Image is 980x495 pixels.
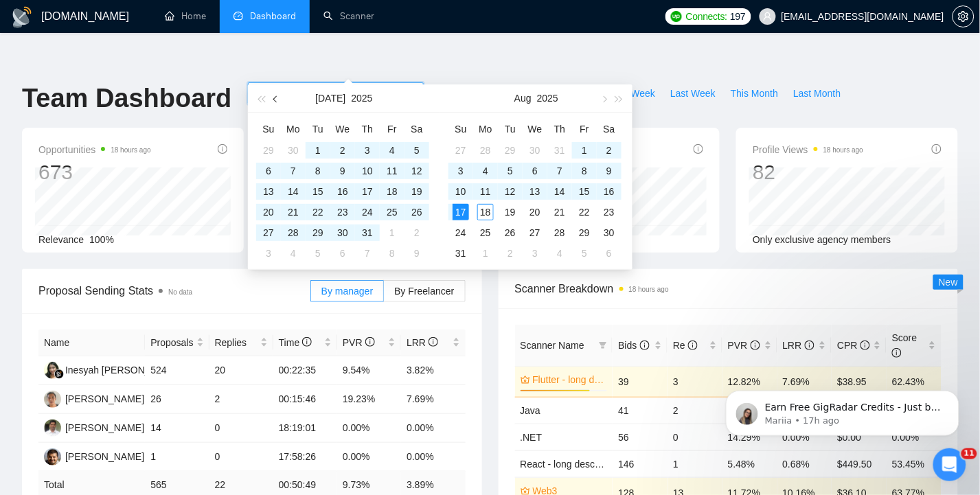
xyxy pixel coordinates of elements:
div: 12 [502,183,519,200]
td: 2025-09-03 [523,243,547,264]
img: II [44,362,61,379]
span: Only exclusive agency members [753,234,891,245]
div: 673 [38,159,151,185]
a: homeHome [165,10,206,22]
td: 2025-07-27 [256,222,281,243]
button: Last Week [663,82,723,104]
td: 2025-07-24 [355,202,380,222]
td: 0.00% [337,414,401,443]
div: 24 [453,225,469,241]
td: 2025-08-06 [523,161,547,181]
button: setting [953,5,975,27]
div: 5 [409,142,425,159]
td: 2025-07-14 [281,181,306,202]
div: 15 [576,183,593,200]
td: 2 [668,397,722,424]
div: 25 [384,204,400,220]
button: Aug [514,84,532,112]
div: 29 [576,225,593,241]
td: 2025-08-05 [498,161,523,181]
div: 6 [527,163,543,179]
div: 1 [477,245,494,262]
th: Th [355,118,380,140]
div: 31 [551,142,568,159]
th: Tu [306,118,330,140]
td: 2025-09-05 [572,243,597,264]
div: 20 [527,204,543,220]
span: Opportunities [38,141,151,158]
a: Flutter - long description [533,372,605,387]
a: IIInesyah [PERSON_NAME] Zaelsyah [PERSON_NAME] [44,364,304,375]
td: 2025-09-06 [597,243,622,264]
span: user [763,12,773,21]
div: 82 [753,159,863,185]
p: Earn Free GigRadar Credits - Just by Sharing Your Story! 💬 Want more credits for sending proposal... [60,39,237,53]
span: By manager [321,286,373,297]
td: 2025-08-09 [404,243,429,264]
div: message notification from Mariia, 17h ago. Earn Free GigRadar Credits - Just by Sharing Your Stor... [21,29,254,74]
span: CPR [837,340,869,351]
div: 1 [384,225,400,241]
img: DK [44,448,61,465]
td: 2025-07-17 [355,181,380,202]
button: This Month [723,82,786,104]
div: 8 [384,245,400,262]
td: 26 [145,385,209,414]
span: This Week [610,86,655,101]
a: DK[PERSON_NAME] [44,450,144,461]
th: Sa [404,118,429,140]
td: 2025-07-09 [330,161,355,181]
td: 14 [145,414,209,443]
span: info-circle [694,144,703,154]
div: 2 [601,142,617,159]
span: info-circle [805,341,814,350]
p: Message from Mariia, sent 17h ago [60,53,237,65]
a: TD[PERSON_NAME] [PERSON_NAME] [44,422,226,433]
div: 10 [453,183,469,200]
img: TD [44,419,61,437]
th: We [330,118,355,140]
span: New [939,277,958,288]
span: Connects: [686,9,727,24]
div: 16 [334,183,351,200]
td: 2025-08-22 [572,202,597,222]
span: Proposal Sending Stats [38,282,310,299]
td: 2025-08-28 [547,222,572,243]
span: 100% [89,234,114,245]
td: 00:22:35 [273,356,337,385]
td: 2025-07-23 [330,202,355,222]
div: 2 [409,225,425,241]
span: info-circle [861,341,870,350]
span: info-circle [640,341,650,350]
div: 1 [310,142,326,159]
a: .NET [521,432,543,443]
div: 24 [359,204,376,220]
div: 5 [502,163,519,179]
a: Java [521,405,541,416]
td: 2025-07-29 [306,222,330,243]
td: 3.82% [401,356,465,385]
div: 30 [334,225,351,241]
time: 18 hours ago [629,286,669,293]
td: 2025-06-30 [281,140,306,161]
div: 19 [409,183,425,200]
td: 2025-08-12 [498,181,523,202]
td: 2025-08-02 [597,140,622,161]
div: 4 [551,245,568,262]
td: 2025-07-19 [404,181,429,202]
th: Su [448,118,473,140]
div: 20 [260,204,277,220]
button: This Week [602,82,663,104]
td: 2025-07-02 [330,140,355,161]
td: 2025-06-29 [256,140,281,161]
div: 5 [310,245,326,262]
span: filter [599,341,607,349]
td: 2 [209,385,273,414]
td: 2025-07-07 [281,161,306,181]
div: 13 [260,183,277,200]
span: info-circle [218,144,227,154]
div: 21 [285,204,301,220]
div: [PERSON_NAME] [PERSON_NAME] [65,420,226,435]
div: 18 [477,204,494,220]
td: 2025-07-29 [498,140,523,161]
